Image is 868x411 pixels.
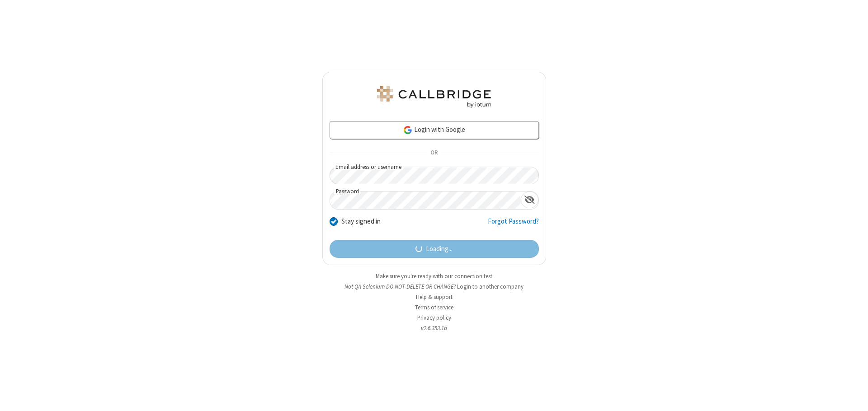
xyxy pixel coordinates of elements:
a: Make sure you're ready with our connection test [376,272,492,280]
input: Email address or username [330,167,539,184]
a: Terms of service [415,304,453,311]
img: QA Selenium DO NOT DELETE OR CHANGE [375,86,493,107]
label: Stay signed in [341,216,381,227]
button: Loading... [330,240,539,258]
li: v2.6.353.1b [322,324,546,332]
input: Password [330,191,521,209]
a: Help & support [416,293,453,301]
img: google-icon.png [403,125,413,135]
a: Privacy policy [417,314,451,322]
a: Login with Google [330,121,539,139]
div: Show password [521,191,538,208]
span: OR [427,147,441,159]
li: Not QA Selenium DO NOT DELETE OR CHANGE? [322,282,546,291]
button: Login to another company [457,282,524,291]
span: Loading... [426,244,453,254]
a: Forgot Password? [488,216,539,234]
